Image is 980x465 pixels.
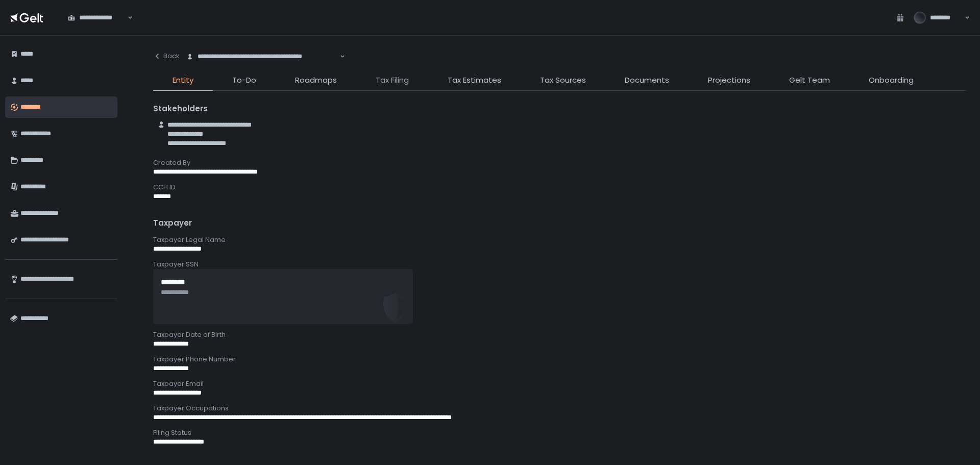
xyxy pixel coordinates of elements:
[153,52,180,61] div: Back
[869,75,914,86] span: Onboarding
[153,235,966,244] div: Taxpayer Legal Name
[153,158,966,167] div: Created By
[153,183,966,192] div: CCH ID
[789,75,830,86] span: Gelt Team
[153,46,180,66] button: Back
[153,428,966,437] div: Filing Status
[625,75,669,86] span: Documents
[173,75,193,86] span: Entity
[180,46,345,67] div: Search for option
[232,75,256,86] span: To-Do
[153,217,966,229] div: Taxpayer
[448,75,501,86] span: Tax Estimates
[153,103,966,115] div: Stakeholders
[61,7,133,29] div: Search for option
[540,75,586,86] span: Tax Sources
[153,330,966,339] div: Taxpayer Date of Birth
[708,75,750,86] span: Projections
[153,260,966,269] div: Taxpayer SSN
[153,379,966,388] div: Taxpayer Email
[153,404,966,413] div: Taxpayer Occupations
[153,355,966,364] div: Taxpayer Phone Number
[153,453,966,462] div: Mailing Address
[376,75,409,86] span: Tax Filing
[295,75,337,86] span: Roadmaps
